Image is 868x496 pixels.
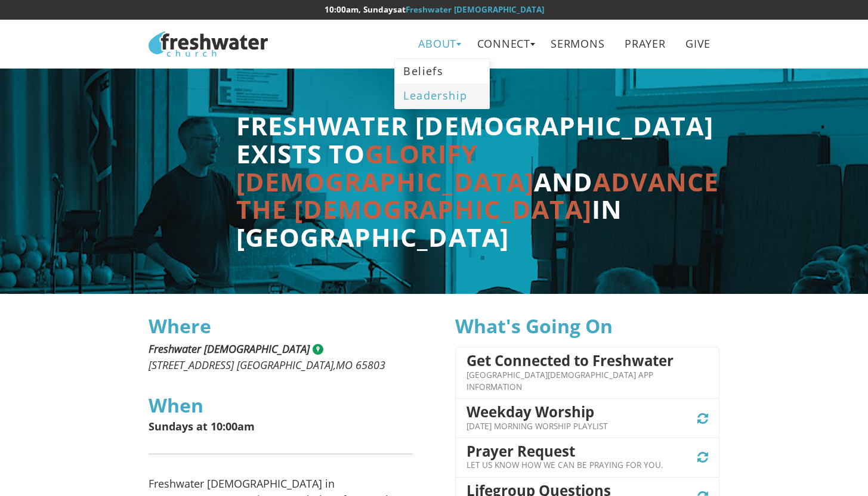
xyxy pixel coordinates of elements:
a: Prayer Request Let us know how we can be praying for you. [467,442,708,473]
a: Freshwater [DEMOGRAPHIC_DATA] [406,4,544,15]
span: 65803 [356,358,385,372]
h6: at [149,5,719,14]
span: [GEOGRAPHIC_DATA] [237,358,333,372]
span: MO [336,358,353,372]
address: , [149,341,412,373]
p: [GEOGRAPHIC_DATA][DEMOGRAPHIC_DATA] App Information [467,369,708,393]
h4: Weekday Worship [467,404,607,420]
h2: Freshwater [DEMOGRAPHIC_DATA] exists to and in [GEOGRAPHIC_DATA] [236,111,719,251]
span: advance the [DEMOGRAPHIC_DATA] [236,164,719,227]
a: Prayer [616,30,674,57]
a: Sermons [542,30,613,57]
span: glorify [DEMOGRAPHIC_DATA] [236,136,534,199]
a: Give [677,30,719,57]
p: Sundays at 10:00am [149,421,412,433]
a: Beliefs [395,59,489,83]
img: Freshwater Church [149,31,268,57]
h4: Prayer Request [467,444,663,459]
p: Let us know how we can be praying for you. [467,459,663,471]
a: About [410,30,465,57]
h3: When [149,395,412,416]
h4: Get Connected to Freshwater [467,353,708,368]
a: Connect [468,30,539,57]
a: Weekday Worship [DATE] Morning Worship Playlist [467,403,708,433]
span: Freshwater [DEMOGRAPHIC_DATA] [149,342,310,356]
h3: Where [149,315,412,336]
span: [STREET_ADDRESS] [149,358,234,372]
h3: What's Going On [455,315,719,336]
p: [DATE] Morning Worship Playlist [467,420,607,432]
a: Get Connected to Freshwater [GEOGRAPHIC_DATA][DEMOGRAPHIC_DATA] App Information [467,352,708,394]
time: 10:00am, Sundays [325,4,397,15]
a: Leadership [395,83,489,108]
